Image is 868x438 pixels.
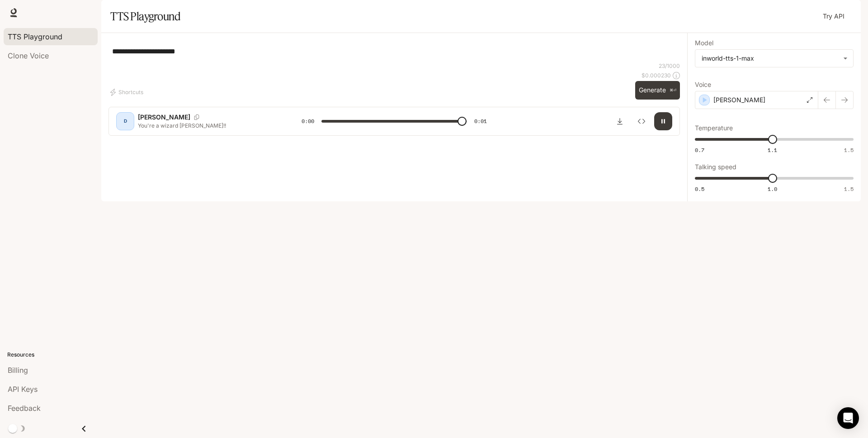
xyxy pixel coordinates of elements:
[642,71,671,79] p: $ 0.000230
[474,117,487,126] span: 0:01
[819,7,848,25] a: Try API
[110,7,180,25] h1: TTS Playground
[635,81,680,100] button: Generate⌘⏎
[695,146,704,154] span: 0.7
[713,95,765,105] p: [PERSON_NAME]
[302,117,314,126] span: 0:00
[702,54,839,63] div: inworld-tts-1-max
[611,112,629,130] button: Download audio
[768,185,777,193] span: 1.0
[138,122,280,129] p: You're a wizard [PERSON_NAME]!!
[108,85,147,100] button: Shortcuts
[670,88,676,93] p: ⌘⏎
[695,185,704,193] span: 0.5
[695,164,736,170] p: Talking speed
[844,185,854,193] span: 1.5
[118,114,132,129] div: D
[695,125,733,131] p: Temperature
[837,407,859,429] div: Open Intercom Messenger
[695,50,853,67] div: inworld-tts-1-max
[768,146,777,154] span: 1.1
[138,113,190,122] p: [PERSON_NAME]
[659,62,680,70] p: 23 / 1000
[632,112,651,130] button: Inspect
[190,114,203,120] button: Copy Voice ID
[844,146,854,154] span: 1.5
[695,40,713,46] p: Model
[695,81,711,88] p: Voice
